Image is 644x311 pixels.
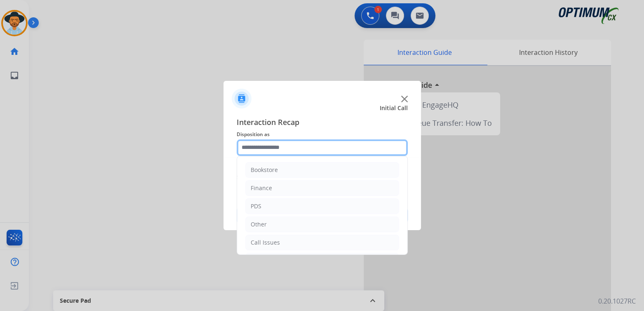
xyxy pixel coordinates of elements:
div: Other [251,220,267,229]
span: Disposition as [237,130,408,139]
p: 0.20.1027RC [598,296,636,306]
span: Interaction Recap [237,116,408,130]
div: Call Issues [251,238,280,247]
span: Initial Call [380,104,408,112]
img: contactIcon [232,89,251,108]
div: Bookstore [251,166,278,174]
div: PDS [251,202,261,210]
div: Finance [251,184,272,192]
